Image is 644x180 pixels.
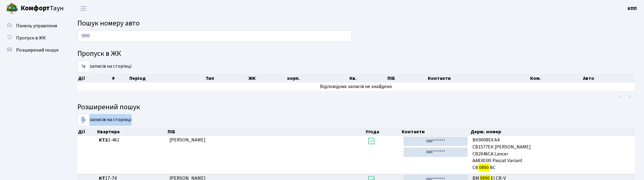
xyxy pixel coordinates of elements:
select: записів на сторінці [77,61,90,72]
a: Пропуск в ЖК [3,32,64,44]
mark: 0890 [478,163,490,172]
th: Авто [582,74,635,83]
th: корп. [287,74,349,83]
b: КПП [628,5,637,12]
span: ВК9008ЕХ A4 СВ1577ЕК [PERSON_NAME] СВ2046СА Lancer АА8303ХІ Passat Variant СВ ВС [472,137,632,171]
th: # [111,74,129,83]
th: Дії [77,74,111,83]
span: Розширений пошук [16,47,59,53]
input: Пошук [77,30,352,42]
a: КПП [628,5,637,12]
a: Розширений пошук [3,44,64,56]
th: Контакти [427,74,530,83]
th: Контакти [401,127,470,136]
img: logo.png [6,2,18,15]
span: [PERSON_NAME] [169,137,206,143]
label: записів на сторінці [77,114,131,126]
th: Держ. номер [470,127,635,136]
b: Комфорт [21,3,50,13]
span: 2-461 [99,137,165,144]
span: Таун [21,3,64,14]
span: Пошук номеру авто [77,18,140,29]
th: Період [129,74,205,83]
h4: Розширений пошук [77,103,635,112]
th: Ком. [530,74,582,83]
th: Дії [77,127,97,136]
td: Відповідних записів не знайдено [77,83,635,91]
th: Угода [365,127,401,136]
span: Пропуск в ЖК [16,35,46,41]
th: ПІБ [387,74,427,83]
b: КТ2 [99,137,108,143]
th: ЖК [248,74,287,83]
th: ПІБ [167,127,365,136]
h4: Пропуск в ЖК [77,49,635,58]
button: Переключити навігацію [76,3,91,13]
th: Кв. [349,74,387,83]
th: Квартира [97,127,167,136]
label: записів на сторінці [77,61,131,72]
select: записів на сторінці [77,114,90,126]
a: Панель управління [3,20,64,32]
th: Тип [205,74,248,83]
span: Панель управління [16,22,57,29]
